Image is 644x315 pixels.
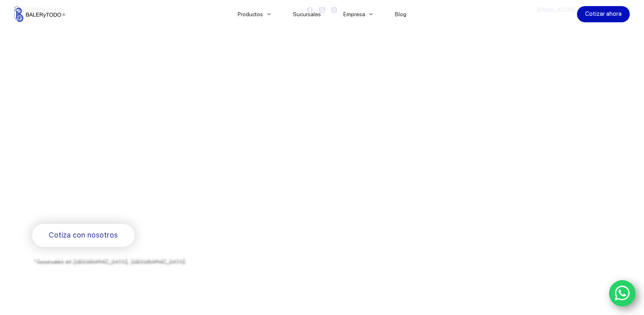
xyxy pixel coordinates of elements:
span: Bienvenido a Balerytodo® [32,121,136,131]
a: WhatsApp [609,280,636,307]
span: Somos los doctores de la industria [32,138,325,194]
span: Cotiza con nosotros [49,229,118,241]
a: Cotizar ahora [577,6,630,22]
span: *Sucursales en [GEOGRAPHIC_DATA], [GEOGRAPHIC_DATA] [32,257,183,263]
a: Cotiza con nosotros [32,224,134,247]
span: y envíos a todo [GEOGRAPHIC_DATA] por la paquetería de su preferencia [32,266,229,272]
span: Rodamientos y refacciones industriales [32,203,193,213]
img: Balerytodo [14,6,65,22]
